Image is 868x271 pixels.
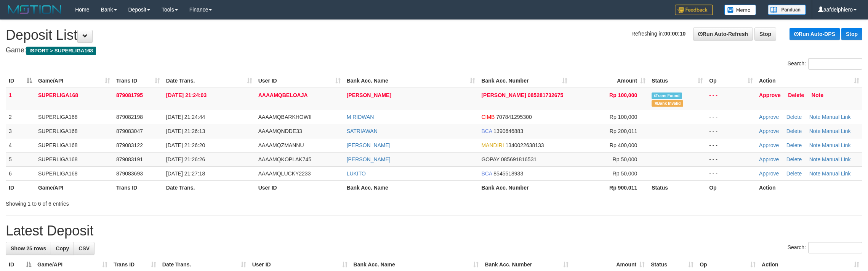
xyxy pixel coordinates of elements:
[664,31,685,37] strong: 00:00:10
[478,180,570,195] th: Bank Acc. Number
[258,114,312,120] span: AAAAMQBARKHOWII
[347,156,391,162] a: [PERSON_NAME]
[56,245,69,252] span: Copy
[631,31,685,37] span: Refreshing in:
[786,170,802,177] a: Delete
[163,180,255,195] th: Date Trans.
[706,124,756,138] td: - - -
[11,245,46,252] span: Show 25 rows
[724,5,756,15] img: Button%20Memo.svg
[788,92,804,98] a: Delete
[693,28,753,41] a: Run Auto-Refresh
[255,180,344,195] th: User ID
[496,114,532,120] span: Copy 707841295300 to clipboard
[786,142,802,148] a: Delete
[768,5,806,15] img: panduan.png
[258,128,302,134] span: AAAAMQNDDE33
[613,156,637,162] span: Rp 50,000
[570,74,649,88] th: Amount: activate to sort column ascending
[809,142,821,148] a: Note
[74,242,94,255] a: CSV
[822,142,851,148] a: Manual Link
[759,170,779,177] a: Approve
[759,142,779,148] a: Approve
[706,138,756,152] td: - - -
[51,242,74,255] a: Copy
[116,114,143,120] span: 879082198
[116,142,143,148] span: 879083122
[6,47,862,54] h4: Game:
[706,110,756,124] td: - - -
[756,74,862,88] th: Action: activate to sort column ascending
[6,152,35,166] td: 5
[790,28,840,40] a: Run Auto-DPS
[6,180,35,195] th: ID
[35,152,113,166] td: SUPERLIGA168
[347,142,391,148] a: [PERSON_NAME]
[347,128,378,134] a: SATRIAWAN
[809,156,821,162] a: Note
[649,180,706,195] th: Status
[347,114,374,120] a: M RIDWAN
[255,74,344,88] th: User ID: activate to sort column ascending
[6,110,35,124] td: 2
[786,128,802,134] a: Delete
[822,128,851,134] a: Manual Link
[35,88,113,110] td: SUPERLIGA168
[113,74,163,88] th: Trans ID: activate to sort column ascending
[754,28,776,41] a: Stop
[6,124,35,138] td: 3
[788,242,862,253] label: Search:
[759,156,779,162] a: Approve
[166,170,205,177] span: [DATE] 21:27:18
[6,88,35,110] td: 1
[652,92,682,99] span: Similar transaction found
[347,170,366,177] a: LUKITO
[493,128,523,134] span: Copy 1390646883 to clipboard
[822,156,851,162] a: Manual Link
[78,245,90,252] span: CSV
[822,114,851,120] a: Manual Link
[570,180,649,195] th: Rp 900.011
[116,170,143,177] span: 879083693
[6,28,862,43] h1: Deposit List
[610,128,637,134] span: Rp 200,011
[6,138,35,152] td: 4
[6,74,35,88] th: ID: activate to sort column descending
[822,170,851,177] a: Manual Link
[481,156,499,162] span: GOPAY
[808,242,862,253] input: Search:
[166,114,205,120] span: [DATE] 21:24:44
[116,128,143,134] span: 879083047
[481,128,492,134] span: BCA
[258,156,311,162] span: AAAAMQKOPLAK745
[706,180,756,195] th: Op
[613,170,637,177] span: Rp 50,000
[809,170,821,177] a: Note
[258,170,311,177] span: AAAAMQLUCKY2233
[113,180,163,195] th: Trans ID
[166,156,205,162] span: [DATE] 21:26:26
[35,110,113,124] td: SUPERLIGA168
[344,74,479,88] th: Bank Acc. Name: activate to sort column ascending
[166,92,207,98] span: [DATE] 21:24:03
[6,242,51,255] a: Show 25 rows
[808,58,862,70] input: Search:
[706,74,756,88] th: Op: activate to sort column ascending
[35,138,113,152] td: SUPERLIGA168
[809,128,821,134] a: Note
[481,92,526,98] span: [PERSON_NAME]
[501,156,536,162] span: Copy 085691816531 to clipboard
[26,47,96,55] span: ISPORT > SUPERLIGA168
[759,114,779,120] a: Approve
[759,128,779,134] a: Approve
[610,142,637,148] span: Rp 400,000
[788,58,862,70] label: Search:
[478,74,570,88] th: Bank Acc. Number: activate to sort column ascending
[652,100,683,107] span: Bank is not match
[116,156,143,162] span: 879083191
[759,92,781,98] a: Approve
[649,74,706,88] th: Status: activate to sort column ascending
[6,197,356,208] div: Showing 1 to 6 of 6 entries
[841,28,862,40] a: Stop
